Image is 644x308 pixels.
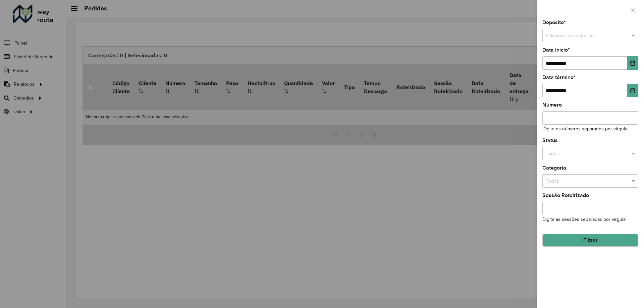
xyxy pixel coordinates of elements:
label: Categoria [542,164,566,172]
label: Sessão Roteirizado [542,191,589,199]
button: Choose Date [627,56,638,70]
button: Choose Date [627,84,638,97]
label: Data início [542,46,570,54]
label: Data término [542,73,576,81]
small: Digite as sessões separadas por vírgula [542,217,626,222]
label: Status [542,136,558,144]
button: Filtrar [542,234,638,247]
label: Número [542,101,562,109]
small: Digite os números separados por vírgula [542,126,627,131]
label: Depósito [542,18,566,26]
